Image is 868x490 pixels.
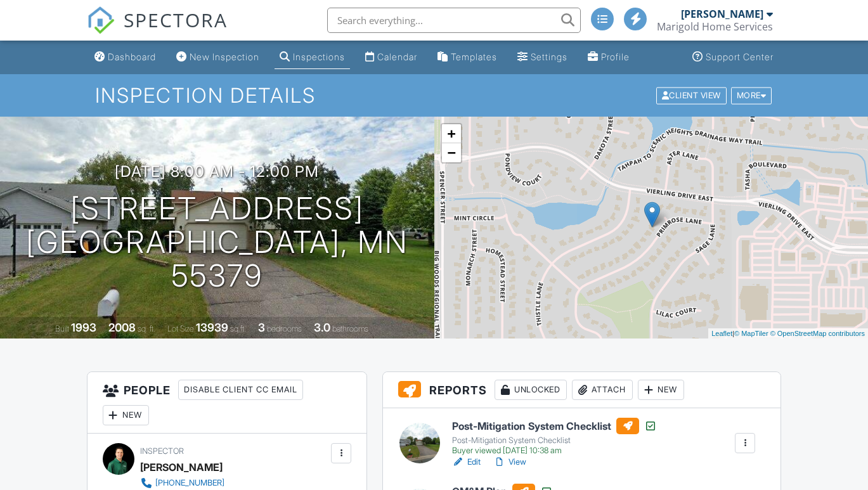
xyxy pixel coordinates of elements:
div: Unlocked [495,380,567,400]
a: Support Center [687,46,779,69]
a: Dashboard [89,46,161,69]
span: bedrooms [267,324,302,333]
div: Settings [531,51,567,62]
div: Support Center [706,51,774,62]
div: Attach [572,380,633,400]
div: Templates [451,51,497,62]
div: More [731,87,772,104]
span: Lot Size [167,324,194,333]
h3: Reports [383,372,781,408]
a: Templates [432,46,502,69]
a: Profile [583,46,635,69]
a: View [493,456,526,468]
span: SPECTORA [124,6,228,33]
div: | [708,328,868,339]
span: sq.ft. [230,324,246,333]
div: [PERSON_NAME] [681,8,763,20]
div: 3.0 [314,321,330,334]
div: Client View [656,87,727,104]
div: 13939 [196,321,228,334]
div: Post-Mitigation System Checklist [452,435,657,446]
a: Settings [512,46,573,69]
img: The Best Home Inspection Software - Spectora [87,6,115,34]
a: Leaflet [711,330,732,337]
h3: [DATE] 8:00 am - 12:00 pm [115,163,319,180]
a: New Inspection [171,46,264,69]
a: © OpenStreetMap contributors [770,330,865,337]
div: 1993 [71,321,96,334]
div: New Inspection [190,51,259,62]
div: Calendar [377,51,417,62]
a: © MapTiler [734,330,768,337]
span: Built [55,324,69,333]
span: sq. ft. [138,324,155,333]
div: 3 [258,321,265,334]
div: New [638,380,684,400]
a: SPECTORA [87,17,228,44]
a: Zoom in [442,124,461,143]
input: Search everything... [327,8,581,33]
h3: People [87,372,366,434]
h1: [STREET_ADDRESS] [GEOGRAPHIC_DATA], MN 55379 [20,192,414,292]
a: Calendar [360,46,422,69]
a: [PHONE_NUMBER] [140,477,286,489]
h1: Inspection Details [95,84,774,106]
div: [PERSON_NAME] [140,458,223,477]
a: Post-Mitigation System Checklist Post-Mitigation System Checklist Buyer viewed [DATE] 10:38 am [452,418,657,456]
div: Profile [601,51,630,62]
div: Dashboard [108,51,156,62]
div: 2008 [108,321,136,334]
div: New [103,405,149,425]
span: bathrooms [332,324,368,333]
div: Inspections [293,51,345,62]
span: Inspector [140,446,184,456]
a: Zoom out [442,143,461,162]
div: Disable Client CC Email [178,380,303,400]
a: Inspections [275,46,350,69]
a: Edit [452,456,481,468]
a: Client View [655,90,730,100]
div: Buyer viewed [DATE] 10:38 am [452,446,657,456]
h6: Post-Mitigation System Checklist [452,418,657,434]
div: Marigold Home Services [657,20,773,33]
div: [PHONE_NUMBER] [155,478,224,488]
